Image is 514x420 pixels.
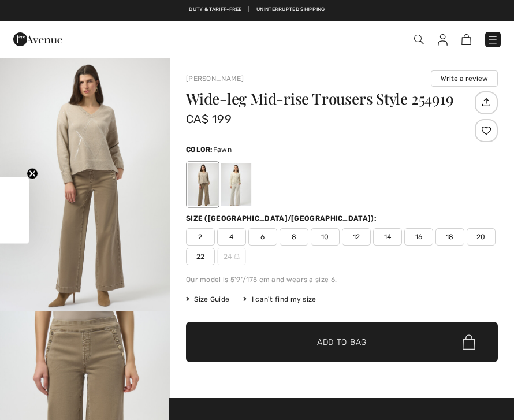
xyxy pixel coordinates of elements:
img: Search [414,35,424,44]
span: Size Guide [186,294,229,304]
div: Birch [221,163,251,206]
img: 1ère Avenue [13,28,62,51]
div: Our model is 5'9"/175 cm and wears a size 6. [186,274,498,285]
span: 16 [404,228,433,246]
img: Menu [487,34,498,46]
button: Close teaser [27,168,38,179]
div: Fawn [188,163,218,206]
span: 6 [248,228,277,246]
span: 12 [342,228,371,246]
img: Shopping Bag [461,34,471,45]
span: 2 [186,228,215,246]
div: Size ([GEOGRAPHIC_DATA]/[GEOGRAPHIC_DATA]): [186,213,379,224]
span: Add to Bag [317,336,367,348]
span: 8 [280,228,308,246]
img: My Info [438,34,448,46]
a: [PERSON_NAME] [186,75,244,83]
span: 20 [467,228,496,246]
span: 18 [435,228,464,246]
span: Fawn [213,146,232,154]
div: I can't find my size [243,294,316,304]
a: 1ère Avenue [13,33,62,44]
button: Write a review [431,70,498,87]
span: 4 [217,228,246,246]
h1: Wide-leg Mid-rise Trousers Style 254919 [186,91,472,106]
span: 22 [186,248,215,265]
a: Free shipping on orders over $99 [182,6,278,14]
span: Color: [186,146,213,154]
span: 14 [373,228,402,246]
span: CA$ 199 [186,112,232,126]
img: Share [476,92,496,112]
span: 24 [217,248,246,265]
a: Free Returns [293,6,332,14]
span: | [285,6,286,14]
img: Bag.svg [463,334,475,350]
img: ring-m.svg [234,254,240,259]
span: 10 [311,228,340,246]
button: Add to Bag [186,322,498,362]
